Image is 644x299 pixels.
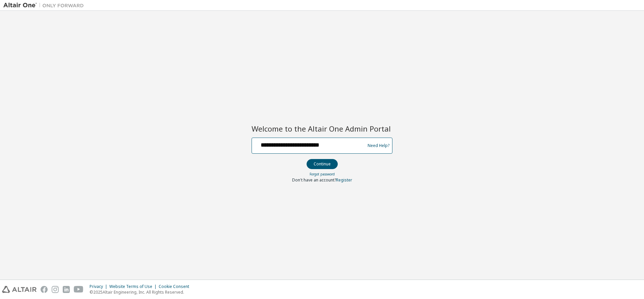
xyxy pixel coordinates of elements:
a: Forgot password [310,172,335,176]
div: Website Terms of Use [109,284,159,289]
img: altair_logo.svg [2,286,37,293]
img: Altair One [3,2,87,9]
a: Need Help? [368,145,389,146]
img: facebook.svg [41,286,48,293]
img: youtube.svg [74,286,84,293]
a: Register [336,177,352,183]
button: Continue [307,159,338,169]
img: linkedin.svg [63,286,70,293]
img: instagram.svg [52,286,59,293]
h2: Welcome to the Altair One Admin Portal [252,124,392,133]
span: Don't have an account? [292,177,336,183]
p: © 2025 Altair Engineering, Inc. All Rights Reserved. [90,289,193,295]
div: Privacy [90,284,109,289]
div: Cookie Consent [159,284,193,289]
